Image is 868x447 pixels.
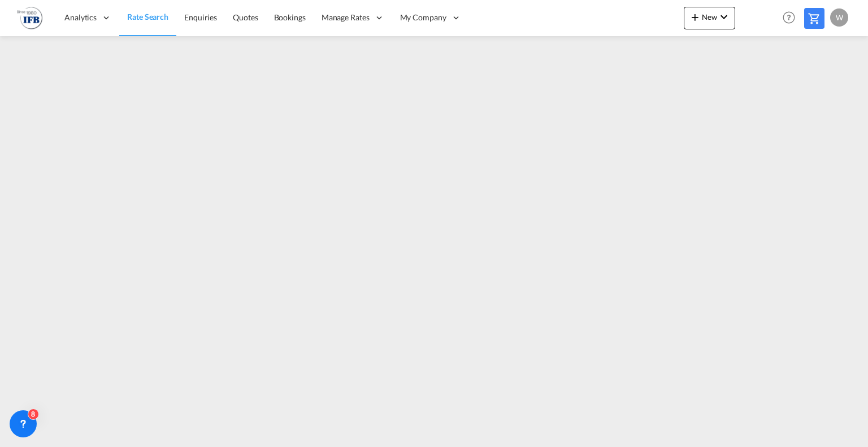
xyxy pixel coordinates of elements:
md-icon: icon-chevron-down [717,10,731,24]
span: Enquiries [184,12,217,22]
div: Help [779,8,804,28]
md-icon: icon-plus 400-fg [688,10,702,24]
button: icon-plus 400-fgNewicon-chevron-down [684,7,735,29]
span: Quotes [233,12,258,22]
span: Manage Rates [322,12,370,23]
span: Bookings [274,12,306,22]
span: My Company [400,12,446,23]
span: Help [779,8,798,27]
span: Analytics [64,12,97,23]
span: Rate Search [127,12,168,21]
div: W [830,8,848,27]
span: New [688,12,731,21]
img: 2b726980256c11eeaa87296e05903fd5.png [17,5,42,31]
